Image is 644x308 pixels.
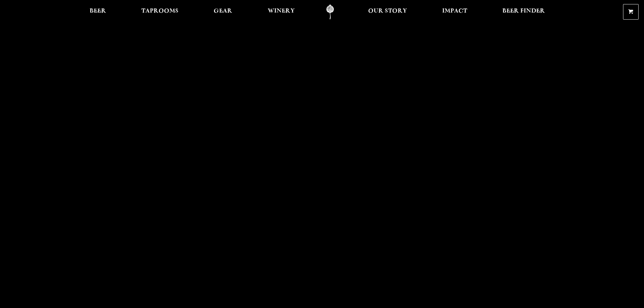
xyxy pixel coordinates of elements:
span: Our Story [368,8,407,14]
span: Winery [268,8,295,14]
a: Beer [85,4,111,20]
span: Beer [90,8,106,14]
a: Impact [438,4,472,20]
span: Beer Finder [502,8,545,14]
span: Gear [214,8,232,14]
a: Taprooms [137,4,183,20]
a: Winery [263,4,299,20]
span: Taprooms [141,8,178,14]
a: Gear [209,4,237,20]
a: Odell Home [317,4,343,20]
a: Beer Finder [498,4,549,20]
a: Our Story [364,4,411,20]
span: Impact [442,8,467,14]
